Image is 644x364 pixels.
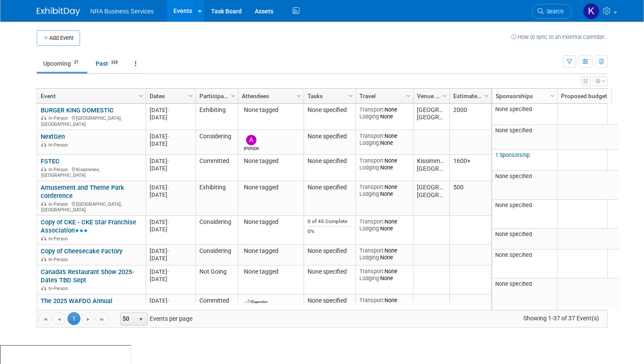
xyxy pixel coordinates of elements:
div: [DATE] [150,157,192,165]
span: None specified [495,281,532,287]
td: [GEOGRAPHIC_DATA], [GEOGRAPHIC_DATA] [413,104,449,130]
span: None specified [495,127,532,134]
div: None None [359,106,409,120]
div: None specified [308,247,352,255]
span: Column Settings [441,93,448,99]
span: In-Person [48,286,70,291]
div: [DATE] [150,247,192,255]
span: Transport: [359,106,384,113]
span: Search [544,8,564,15]
a: Copy of CKE - CKE Star Franchise Association [41,218,136,234]
a: Column Settings [404,89,413,102]
span: 50 [121,313,135,325]
div: None specified [308,268,352,276]
img: In-Person Event [41,142,46,147]
div: None tagged [242,247,300,255]
a: Participation [199,89,232,103]
span: Transport: [359,247,384,254]
div: 0 of 45 Complete [308,218,352,225]
div: [DATE] [150,106,192,114]
div: None None [359,184,409,198]
span: - [167,107,169,113]
a: Column Settings [440,89,449,102]
span: Lodging: [359,191,380,197]
a: Column Settings [228,89,238,102]
a: Column Settings [548,89,557,102]
a: Search [532,4,572,19]
div: [DATE] [150,226,192,233]
div: None tagged [242,218,300,226]
a: Proposed budget [561,89,616,103]
span: Lodging: [359,275,380,281]
span: - [167,158,169,164]
div: None specified [308,157,352,165]
span: Go to the first page [42,316,49,323]
img: ExhibitDay [37,7,80,16]
div: None specified [308,133,352,140]
span: Column Settings [138,93,144,99]
span: In-Person [48,257,70,262]
span: Column Settings [347,93,354,99]
div: None None [359,218,409,232]
span: Column Settings [230,93,237,99]
span: Transport: [359,268,384,275]
img: Kay Allen [583,3,599,19]
img: In-Person Event [41,201,46,206]
a: Travel [359,89,407,103]
a: The 2025 WAFDO Annual Educational Conference [41,297,112,313]
span: Column Settings [405,93,412,99]
div: [DATE] [150,255,192,262]
td: Exhibiting [195,181,238,216]
span: In-Person [48,142,70,148]
div: None None [359,247,409,261]
div: None tagged [242,106,300,114]
div: [DATE] [150,297,192,304]
a: Go to the last page [96,312,109,325]
td: 2000 [449,104,491,130]
td: Committed [195,155,238,181]
a: NextGen [41,133,65,140]
td: 500 [449,181,491,216]
span: Column Settings [187,93,194,99]
span: Transport: [359,218,384,225]
td: Considering [195,130,238,155]
span: In-Person [48,115,70,121]
a: How to sync to an external calendar... [511,34,608,40]
div: [DATE] [150,275,192,283]
div: [GEOGRAPHIC_DATA], [GEOGRAPHIC_DATA] [41,114,142,127]
div: [DATE] [150,140,192,147]
span: Showing 1-37 of 37 Event(s) [515,312,607,324]
a: Go to the previous page [53,312,66,325]
div: 0% [308,228,352,235]
td: Considering [195,245,238,265]
a: Canada's Restaurant Show 2025-Dates TBD Sept [41,268,134,284]
a: Amusement and Theme Park conference [41,184,124,200]
span: Lodging: [359,225,380,232]
span: 1 [67,312,80,325]
div: [DATE] [150,114,192,121]
button: Add Event [37,30,80,46]
span: Lodging: [359,113,380,120]
span: Transport: [359,184,384,190]
div: Amy Guy [244,145,259,152]
span: Transport: [359,157,384,164]
td: Not Going [195,265,238,294]
a: Column Settings [186,89,195,102]
div: Kissimmee, [GEOGRAPHIC_DATA] [41,166,142,179]
span: Go to the last page [99,316,106,323]
span: Lodging: [359,164,380,171]
td: Kissimmee, [GEOGRAPHIC_DATA] [413,155,449,181]
span: - [167,297,169,304]
a: Go to the next page [82,312,95,325]
span: Transport: [359,297,384,303]
div: [DATE] [150,218,192,226]
td: Committed [195,294,238,332]
span: - [167,133,169,140]
a: Estimated # of Attendees [453,89,486,103]
span: None specified [495,231,532,237]
span: None specified [495,252,532,258]
a: Event [41,89,140,103]
span: None specified [495,173,532,179]
div: None tagged [242,157,300,165]
span: NRA Business Services [90,8,154,15]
